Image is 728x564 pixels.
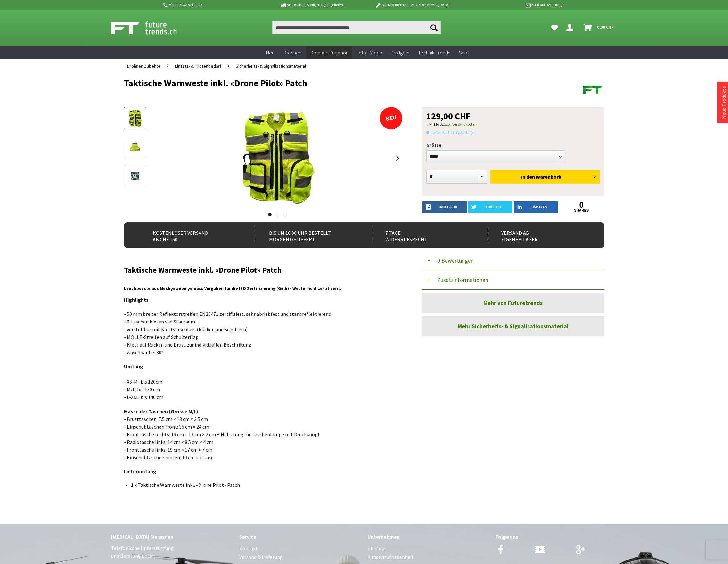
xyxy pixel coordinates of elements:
span: Einsatz- & Pilotenbedarf [175,63,221,69]
div: 7 Tage Widerrufsrecht [372,227,474,243]
a: Drohnen [279,46,306,59]
span: Leuchtweste aus Meshgewebe gemäss Vorgaben für die ISO Zertifizierung (Gelb) - Weste nicht zertif... [124,286,341,291]
strong: Masse der Taschen (Grösse M/L) [124,408,198,414]
span: Foto + Video [356,49,382,56]
span: Warenkorb [536,174,561,180]
div: Folge uns [495,533,617,541]
a: Gadgets [387,46,413,59]
button: In den Warenkorb [490,170,600,184]
input: Produkt, Marke, Kategorie, EAN, Artikelnummer… [272,21,441,34]
div: Unternehmen [367,533,489,541]
span: Drohnen Zubehör [127,63,160,69]
a: 0 [559,201,604,208]
a: Foto + Video [352,46,387,59]
a: Technik-Trends [413,46,454,59]
p: inkl. MwSt. [426,120,600,128]
div: Versand ab eigenem Lager [488,227,590,243]
a: Neue Produkte [721,86,727,119]
a: Neu [262,46,279,59]
button: Zusatzinformationen [422,270,604,290]
span: twitter [486,205,501,209]
a: facebook [422,201,467,213]
a: Über uns [367,544,489,553]
div: Kostenloser Versand ab CHF 150 [140,227,242,243]
a: Meine Favoriten [548,21,561,34]
span: Lieferzeit 28 Werktage [426,128,475,136]
span: Sicherheits- & Signalisationsmaterial [236,63,306,69]
span: Technik-Trends [418,49,450,56]
button: 0 Bewertungen [422,251,604,270]
a: Drohnen Zubehör [306,46,352,59]
strong: Highlights [124,297,149,303]
span: Neu [266,49,274,56]
a: Sale [454,46,473,59]
span: 0,00 CHF [597,22,614,32]
a: twitter [468,201,512,213]
p: Bis 16 Uhr bestellt, morgen geliefert. [262,1,362,9]
p: DJI Drohnen Dealer [GEOGRAPHIC_DATA] [362,1,462,9]
a: Kontakt [239,544,361,553]
p: Grösse: [426,141,600,149]
a: Mehr von Futuretrends [422,293,604,313]
p: - 50 mm breiter Reflektorstreifen EN20471 zertifiziert, sehr abriebfest und stark reflektierend -... [124,310,403,356]
strong: Lieferumfang [124,468,156,475]
div: [MEDICAL_DATA] Sie uns an [111,533,233,541]
span: Drohnen Zubehör [310,49,348,56]
span: Gadgets [391,49,409,56]
div: Service [239,533,361,541]
a: Sicherheits- & Signalisationsmaterial [233,59,309,73]
a: Kundenzufriedenheit [367,553,489,561]
li: 1 x Taktische Warnweste inkl. «Drone Pilot» Patch [131,482,397,488]
h2: Taktische Warnweste inkl. «Drone Pilot» Patch [124,266,403,274]
p: - XS-M : bis 120cm - M/L: bis 130 cm - L-XXL: bis 140 cm [124,363,403,401]
img: Taktische Warnweste inkl. «Drone Pilot» Patch [238,107,317,209]
a: Warenkorb [581,21,617,34]
a: shares [559,208,604,213]
a: Mehr Sicherheits- & Signalisationsmaterial [422,316,604,336]
span: LinkedIn [531,205,547,209]
span: Sale [459,49,469,56]
a: zzgl. Versandkosten [444,122,477,127]
p: - Brusttaschen: 7.5 cm × 13 cm × 3.5 cm - Einschubtaschen front: 35 cm × 24 cm - Fronttasche rech... [124,407,403,461]
span: facebook [438,205,458,209]
a: Einsatz- & Pilotenbedarf [172,59,225,73]
a: Hi, Serdar - Dein Konto [564,21,578,34]
p: Kauf auf Rechnung [462,1,562,9]
a: Versand & Lieferung [239,553,361,561]
img: Futuretrends [582,78,604,101]
button: Suchen [427,21,441,34]
p: Hotline 032 511 11 03 [162,1,262,9]
a: LinkedIn [514,201,558,213]
strong: Umfang [124,363,143,370]
img: Vorschau: Taktische Warnweste inkl. «Drone Pilot» Patch [128,109,142,128]
img: Shop Futuretrends - zur Startseite wechseln [111,20,191,36]
span: 129,00 CHF [426,111,470,120]
a: Drohnen Zubehör [124,59,164,73]
span: Drohnen [283,49,301,56]
div: Bis um 16:00 Uhr bestellt Morgen geliefert [256,227,358,243]
span: In den [521,174,535,180]
h1: Taktische Warnweste inkl. «Drone Pilot» Patch [124,78,508,88]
